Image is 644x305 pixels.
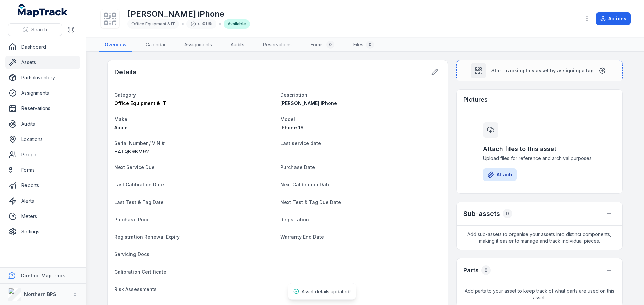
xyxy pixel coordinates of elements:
[280,125,304,130] span: iPhone 16
[5,56,80,69] a: Assets
[456,60,623,81] button: Start tracking this asset by assigning a tag
[114,251,149,257] span: Servicing Docs
[114,67,137,77] h2: Details
[596,12,631,25] button: Actions
[114,125,128,130] span: Apple
[5,225,80,238] a: Settings
[483,168,517,181] button: Attach
[5,194,80,208] a: Alerts
[114,164,155,170] span: Next Service Due
[5,102,80,115] a: Reservations
[5,179,80,192] a: Reports
[5,86,80,100] a: Assignments
[131,21,175,26] span: Office Equipment & IT
[31,26,47,33] span: Search
[5,133,80,146] a: Locations
[463,209,500,218] h2: Sub-assets
[114,116,127,122] span: Make
[224,19,250,29] div: Available
[366,41,374,49] div: 0
[225,38,250,52] a: Audits
[18,4,68,17] a: MapTrack
[280,164,315,170] span: Purchase Date
[5,71,80,84] a: Parts/Inventory
[280,234,324,240] span: Warranty End Date
[5,210,80,223] a: Meters
[127,9,250,19] h1: [PERSON_NAME] iPhone
[481,265,491,275] div: 0
[348,38,379,52] a: Files0
[186,19,216,29] div: ee0105
[483,155,596,162] span: Upload files for reference and archival purposes.
[114,234,180,240] span: Registration Renewal Expiry
[280,199,341,205] span: Next Test & Tag Due Date
[24,291,56,297] strong: Northern BPS
[326,41,334,49] div: 0
[114,140,165,146] span: Serial Number / VIN #
[483,144,596,154] h3: Attach files to this asset
[457,226,622,250] span: Add sub-assets to organise your assets into distinct components, making it easier to manage and t...
[503,209,512,218] div: 0
[114,92,136,98] span: Category
[114,286,157,292] span: Risk Assessments
[5,148,80,161] a: People
[280,182,331,187] span: Next Calibration Date
[8,23,62,36] button: Search
[280,116,295,122] span: Model
[258,38,297,52] a: Reservations
[114,217,150,222] span: Purchase Price
[463,95,488,104] h3: Pictures
[99,38,132,52] a: Overview
[491,67,594,74] span: Start tracking this asset by assigning a tag
[463,265,479,275] h3: Parts
[302,289,351,294] span: Asset details updated!
[305,38,340,52] a: Forms0
[140,38,171,52] a: Calendar
[5,117,80,131] a: Audits
[114,149,149,154] span: H4TQK9KM92
[114,182,164,187] span: Last Calibration Date
[5,40,80,54] a: Dashboard
[21,273,65,278] strong: Contact MapTrack
[114,199,164,205] span: Last Test & Tag Date
[179,38,217,52] a: Assignments
[280,217,309,222] span: Registration
[114,269,166,275] span: Calibration Certificate
[280,100,337,106] span: [PERSON_NAME] iPhone
[5,163,80,177] a: Forms
[280,92,307,98] span: Description
[280,140,321,146] span: Last service date
[114,100,166,106] span: Office Equipment & IT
